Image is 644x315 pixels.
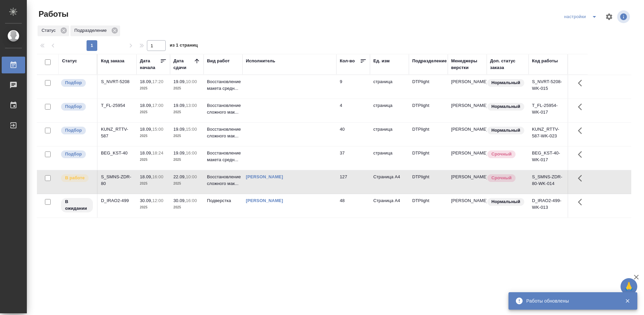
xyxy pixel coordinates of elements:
[621,278,637,295] button: 🙏
[529,194,568,217] td: D_IRAO2-499-WK-013
[140,133,167,139] p: 2025
[101,58,124,64] div: Код заказа
[173,204,200,211] p: 2025
[207,174,239,187] p: Восстановление сложного мак...
[409,123,448,146] td: DTPlight
[42,27,58,34] p: Статус
[173,58,194,71] div: Дата сдачи
[170,41,198,51] span: из 1 страниц
[574,146,590,163] button: Здесь прячутся важные кнопки
[70,25,120,36] div: Подразделение
[451,78,483,85] p: [PERSON_NAME]
[101,102,133,109] div: T_FL-25954
[60,78,94,87] div: Можно подбирать исполнителей
[336,123,370,146] td: 40
[173,133,200,139] p: 2025
[491,198,520,205] p: Нормальный
[140,127,152,132] p: 18.09,
[529,75,568,99] td: S_NVRT-5208-WK-015
[370,75,409,99] td: страница
[152,198,163,203] p: 12:00
[370,170,409,194] td: Страница А4
[101,150,133,156] div: BEG_KST-40
[173,103,186,108] p: 19.09,
[140,204,167,211] p: 2025
[207,78,239,92] p: Восстановление макета средн...
[140,103,152,108] p: 18.09,
[529,146,568,170] td: BEG_KST-40-WK-017
[246,174,283,179] a: [PERSON_NAME]
[532,58,558,64] div: Код работы
[60,174,94,183] div: Исполнитель выполняет работу
[140,79,152,84] p: 18.09,
[207,102,239,116] p: Восстановление сложного мак...
[451,197,483,204] p: [PERSON_NAME]
[529,170,568,194] td: S_SMNS-ZDR-80-WK-014
[140,85,167,92] p: 2025
[173,79,186,84] p: 19.09,
[246,198,283,203] a: [PERSON_NAME]
[101,174,133,187] div: S_SMNS-ZDR-80
[140,150,152,155] p: 18.09,
[529,123,568,146] td: KUNZ_RTTV-587-WK-023
[207,58,230,64] div: Вид работ
[60,126,94,135] div: Можно подбирать исполнителей
[60,150,94,159] div: Можно подбирать исполнителей
[173,150,186,155] p: 19.09,
[65,151,82,157] p: Подбор
[140,58,160,71] div: Дата начала
[101,197,133,204] div: D_IRAO2-499
[140,180,167,187] p: 2025
[526,298,615,304] div: Работы обновлены
[140,198,152,203] p: 30.09,
[62,58,77,64] div: Статус
[409,194,448,217] td: DTPlight
[65,198,89,212] p: В ожидании
[409,99,448,122] td: DTPlight
[152,174,163,179] p: 16:00
[409,146,448,170] td: DTPlight
[451,58,483,71] div: Менеджеры верстки
[336,99,370,122] td: 4
[65,127,82,134] p: Подбор
[173,85,200,92] p: 2025
[409,170,448,194] td: DTPlight
[451,174,483,180] p: [PERSON_NAME]
[412,58,447,64] div: Подразделение
[562,11,601,22] div: split button
[574,194,590,210] button: Здесь прячутся важные кнопки
[491,175,512,181] p: Срочный
[173,174,186,179] p: 22.09,
[173,109,200,116] p: 2025
[491,79,520,86] p: Нормальный
[574,170,590,186] button: Здесь прячутся важные кнопки
[336,146,370,170] td: 37
[186,198,197,203] p: 16:00
[491,127,520,134] p: Нормальный
[451,102,483,109] p: [PERSON_NAME]
[370,146,409,170] td: страница
[336,75,370,99] td: 9
[207,126,239,139] p: Восстановление сложного мак...
[152,150,163,155] p: 18:24
[74,27,109,34] p: Подразделение
[451,150,483,156] p: [PERSON_NAME]
[621,298,634,304] button: Закрыть
[617,10,631,23] span: Посмотреть информацию
[491,151,512,157] p: Срочный
[529,99,568,122] td: T_FL-25954-WK-017
[370,194,409,217] td: Страница А4
[37,9,68,19] span: Работы
[60,102,94,111] div: Можно подбирать исполнителей
[601,9,617,25] span: Настроить таблицу
[574,123,590,139] button: Здесь прячутся важные кнопки
[370,123,409,146] td: страница
[186,174,197,179] p: 10:00
[370,99,409,122] td: страница
[140,156,167,163] p: 2025
[340,58,355,64] div: Кол-во
[451,126,483,133] p: [PERSON_NAME]
[186,79,197,84] p: 10:00
[574,75,590,91] button: Здесь прячутся важные кнопки
[336,170,370,194] td: 127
